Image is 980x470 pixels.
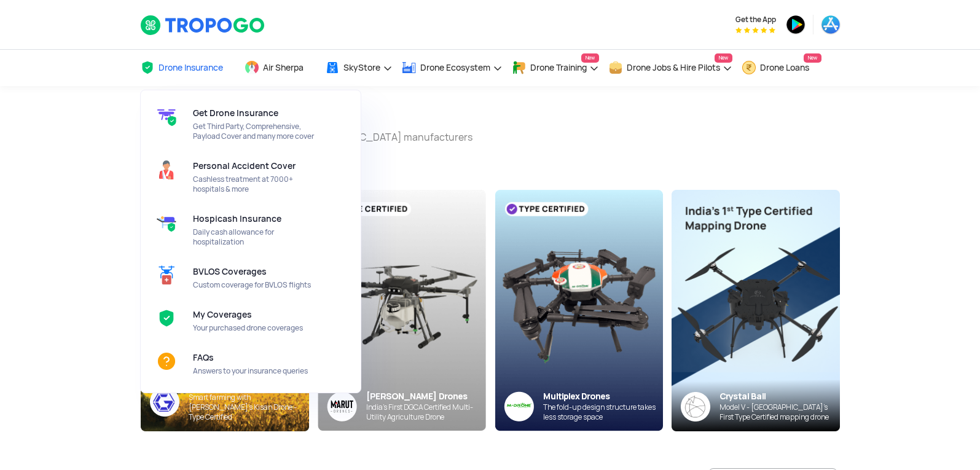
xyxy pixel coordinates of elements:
img: crystalball-logo-banner.png [681,392,710,421]
img: ic_hospicash.svg [157,213,176,232]
span: Your purchased drone coverages [193,323,323,333]
span: My Coverages [193,310,252,319]
div: The fold-up design structure takes less storage space [543,402,663,422]
span: Hospicash Insurance [193,214,281,224]
img: ic_multiplex_sky.png [504,391,534,421]
span: Personal Accident Cover [193,161,296,171]
span: Get Drone Insurance [193,108,278,118]
img: ic_pacover_header.svg [157,160,176,179]
div: Model V - [GEOGRAPHIC_DATA]’s First Type Certified mapping drone [719,402,840,422]
a: Drone TrainingNew [512,50,599,86]
span: Drone Loans [760,63,809,72]
span: Daily cash allowance for hospitalization [193,227,323,247]
span: Drone Training [530,63,587,72]
img: bg_multiplex_sky.png [495,190,663,431]
img: get-drone-insurance.svg [157,107,176,127]
a: FAQsAnswers to your insurance queries [148,342,353,385]
span: BVLOS Coverages [193,267,267,276]
a: My CoveragesYour purchased drone coverages [148,299,353,342]
img: ic_mycoverage.svg [157,308,176,328]
a: Hospicash InsuranceDaily cash allowance for hospitalization [148,203,353,256]
div: Crystal Ball [719,391,840,402]
img: ic_appstore.png [821,15,841,34]
a: Personal Accident CoverCashless treatment at 7000+ hospitals & more [148,151,353,203]
a: Drone Jobs & Hire PilotsNew [608,50,732,86]
span: Drone Insurance [159,63,223,72]
a: SkyStore [325,50,393,86]
img: ic_playstore.png [786,15,806,34]
span: Custom coverage for BVLOS flights [193,280,323,290]
img: Group%2036313.png [327,391,357,421]
span: New [581,53,599,63]
span: Get the App [735,15,776,25]
img: TropoGo Logo [140,15,266,36]
span: Drone Jobs & Hire Pilots [627,63,720,72]
div: India’s First DGCA Certified Multi-Utility Agriculture Drone [366,402,486,422]
a: Drone LoansNew [742,50,821,86]
span: Answers to your insurance queries [193,366,323,376]
a: Get Drone InsuranceGet Third Party, Comprehensive, Payload Cover and many more cover [148,98,353,151]
span: Get Third Party, Comprehensive, Payload Cover and many more cover [193,122,323,141]
span: Air Sherpa [263,63,304,72]
div: FEATURED PRODUCTS & SERVICES [140,160,841,174]
a: Air Sherpa [245,50,316,86]
span: Drone Ecosystem [420,63,490,72]
span: SkyStore [343,63,380,72]
a: BVLOS CoveragesCustom coverage for BVLOS flights [148,256,353,299]
div: Smart farming with [PERSON_NAME]’s Kisan Drone - Type Certified [189,393,309,422]
span: New [804,53,821,63]
a: Drone Ecosystem [402,50,503,86]
div: Multiplex Drones [543,391,663,402]
a: Drone Insurance [140,50,235,86]
img: ic_garuda_sky.png [150,387,179,417]
span: New [715,53,732,63]
img: ic_BVLOS%20Coverages.svg [157,265,176,285]
img: App Raking [735,27,775,33]
span: Cashless treatment at 7000+ hospitals & more [193,174,323,194]
span: FAQs [193,353,214,362]
img: ic_FAQs.svg [157,351,176,371]
img: bg_marut_sky.png [318,190,486,431]
div: [PERSON_NAME] Drones [366,391,486,402]
img: bannerAdvertisement6.png [672,190,840,431]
